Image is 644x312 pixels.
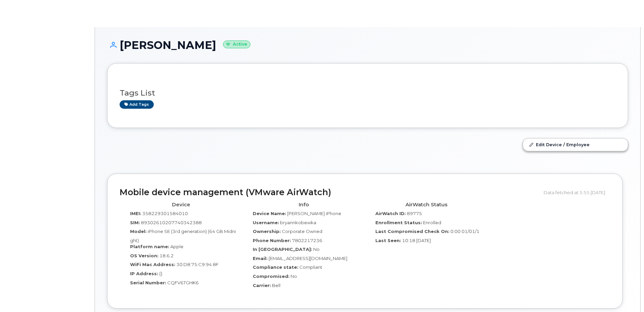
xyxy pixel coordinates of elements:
[280,220,316,225] span: bryannkobewka
[253,246,312,253] label: In [GEOGRAPHIC_DATA]:
[167,280,199,285] span: CQFV6TGHK6
[375,228,449,235] label: Last Compromised Check On:
[450,229,479,234] span: 0:00 01/01/1
[299,264,322,270] span: Compliant
[272,283,280,288] span: Bell
[253,237,291,244] label: Phone Number:
[523,138,628,151] a: Edit Device / Employee
[402,238,431,243] span: 10:18 [DATE]
[375,237,401,244] label: Last Seen:
[223,41,250,48] small: Active
[130,253,158,259] label: OS Version:
[125,202,237,208] h4: Device
[253,273,290,280] label: Compromised:
[253,210,286,217] label: Device Name:
[247,202,360,208] h4: Info
[120,100,154,109] a: Add tags
[253,219,279,226] label: Username:
[120,89,616,97] h3: Tags List
[544,186,610,199] div: Data fetched at 5:55 [DATE]
[423,220,441,225] span: Enrolled
[370,202,482,208] h4: AirWatch Status
[253,282,271,289] label: Carrier:
[141,220,202,225] span: 89302610207740342388
[130,228,147,235] label: Model:
[130,261,175,268] label: WiFi Mac Address:
[375,219,422,226] label: Enrollment Status:
[130,210,141,217] label: IMEI:
[130,219,140,226] label: SIM:
[130,270,158,277] label: IP Address:
[292,238,322,243] span: 7802217236
[107,39,628,51] h1: [PERSON_NAME]
[253,228,281,235] label: Ownership:
[291,274,297,279] span: No
[253,255,268,262] label: Email:
[375,210,406,217] label: AirWatch ID:
[269,256,347,261] span: [EMAIL_ADDRESS][DOMAIN_NAME]
[159,271,163,276] span: {}
[287,211,341,216] span: [PERSON_NAME] iPhone
[170,244,183,249] span: Apple
[407,211,422,216] span: 89775
[176,262,219,267] span: 30:D8:75:C9:94:8F
[253,264,298,270] label: Compliance state:
[159,253,174,258] span: 18.6.2
[282,229,322,234] span: Corporate Owned
[313,246,320,252] span: No
[130,243,169,250] label: Platform name:
[120,188,539,197] h2: Mobile device management (VMware AirWatch)
[130,280,166,286] label: Serial Number:
[142,211,188,216] span: 358229301584010
[130,229,236,243] span: iPhone SE (3rd generation) (64 GB Midnight)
